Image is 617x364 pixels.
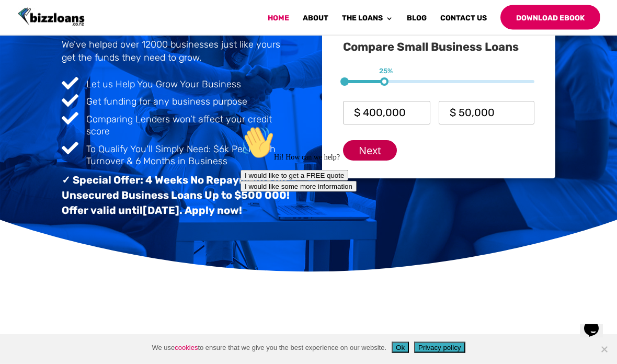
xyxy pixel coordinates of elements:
[343,42,534,59] h3: Compare Small Business Loans
[4,4,374,70] div: 👋Hi! How can we help?I would like to get a FREE quoteI would like some more information
[392,342,409,353] button: Ok
[18,8,85,27] img: Bizzloans New Zealand
[379,67,393,76] span: 25%
[62,140,78,157] span: 
[407,15,427,30] a: Blog
[86,144,276,167] span: To Qualify You'll Simply Need: $6k Per Month Turnover & 6 Months in Business
[268,15,289,30] a: Home
[4,59,120,70] button: I would like some more information
[343,101,430,125] input: Loan Amount?
[62,173,295,223] h3: ✓ Special Offer: 4 Weeks No Repayments on Unsecured Business Loans Up to $500 000! Offer valid un...
[143,204,179,217] span: [DATE]
[439,101,534,125] input: Monthly Turnover?
[4,48,112,59] button: I would like to get a FREE quote
[236,122,607,317] iframe: chat widget
[303,15,328,30] a: About
[62,39,295,70] h4: We’ve helped over 12000 businesses just like yours get the funds they need to grow.
[86,114,272,138] span: Comparing Lenders won’t affect your credit score
[500,5,600,30] a: Download Ebook
[4,31,104,39] span: Hi! How can we help?
[86,79,241,90] span: Let us Help You Grow Your Business
[152,343,386,353] span: We use to ensure that we give you the best experience on our website.
[576,324,611,358] iframe: chat widget
[86,96,247,108] span: Get funding for any business purpose
[440,15,487,30] a: Contact Us
[414,342,465,353] button: Privacy policy
[62,75,78,92] span: 
[62,110,78,127] span: 
[62,93,78,109] span: 
[175,344,198,351] a: cookies
[4,4,38,38] img: :wave:
[342,15,393,30] a: The Loans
